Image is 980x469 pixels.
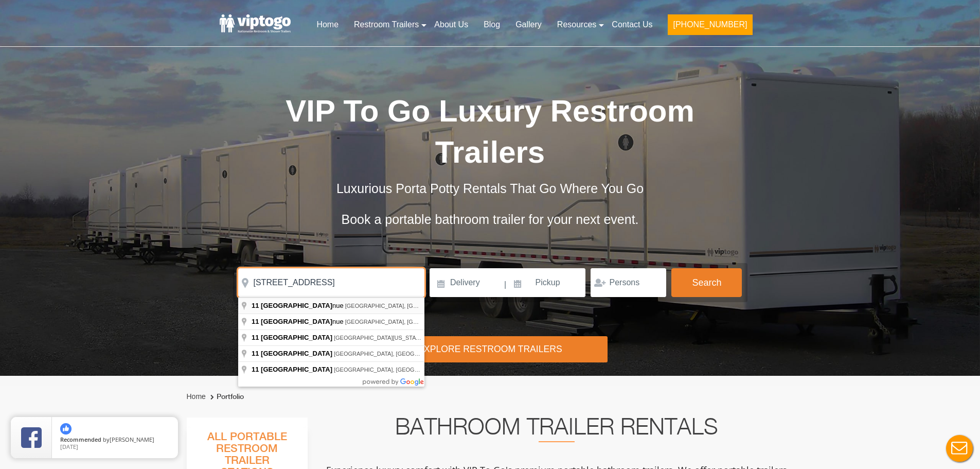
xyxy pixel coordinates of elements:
a: Home [309,13,346,36]
a: Home [187,392,206,401]
span: VIP To Go Luxury Restroom Trailers [286,94,694,169]
a: Contact Us [604,13,660,36]
div: Explore Restroom Trailers [372,336,608,362]
a: Resources [549,13,604,36]
li: Portfolio [208,391,244,403]
input: Pickup [508,268,586,297]
span: [GEOGRAPHIC_DATA][US_STATE], [GEOGRAPHIC_DATA], [GEOGRAPHIC_DATA] [334,335,548,341]
a: Gallery [508,13,549,36]
input: Where do you need your restroom? [238,268,424,297]
a: [PHONE_NUMBER] [660,13,760,41]
span: [GEOGRAPHIC_DATA] [261,334,332,341]
span: Luxurious Porta Potty Rentals That Go Where You Go [336,181,644,196]
span: [GEOGRAPHIC_DATA] [261,350,332,357]
span: 11 [252,366,259,373]
img: Review Rating [21,427,42,448]
span: Book a portable bathroom trailer for your next event. [341,212,638,227]
img: thumbs up icon [60,423,72,435]
button: [PHONE_NUMBER] [668,14,752,35]
span: | [504,268,506,301]
span: [GEOGRAPHIC_DATA], [GEOGRAPHIC_DATA], [GEOGRAPHIC_DATA] [345,303,528,309]
span: nue [252,318,345,325]
span: [GEOGRAPHIC_DATA], [GEOGRAPHIC_DATA], [GEOGRAPHIC_DATA] [334,351,517,357]
span: [GEOGRAPHIC_DATA], [GEOGRAPHIC_DATA], [GEOGRAPHIC_DATA] [334,367,517,373]
span: nue [252,302,345,309]
button: Search [671,268,742,297]
span: 11 [252,318,259,325]
span: [PERSON_NAME] [110,436,154,443]
a: Blog [476,13,508,36]
a: Restroom Trailers [346,13,426,36]
span: [GEOGRAPHIC_DATA] [261,302,332,309]
span: [GEOGRAPHIC_DATA] [261,366,332,373]
span: [GEOGRAPHIC_DATA] [261,318,332,325]
input: Delivery [430,268,503,297]
input: Persons [591,268,666,297]
h2: Bathroom Trailer Rentals [322,418,792,442]
span: [DATE] [60,443,78,450]
span: by [60,437,170,444]
span: 11 [252,302,259,309]
span: 11 [252,334,259,341]
a: About Us [426,13,476,36]
span: Recommended [60,436,101,443]
span: 11 [252,350,259,357]
button: Live Chat [939,428,980,469]
span: [GEOGRAPHIC_DATA], [GEOGRAPHIC_DATA], [GEOGRAPHIC_DATA] [345,319,528,325]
